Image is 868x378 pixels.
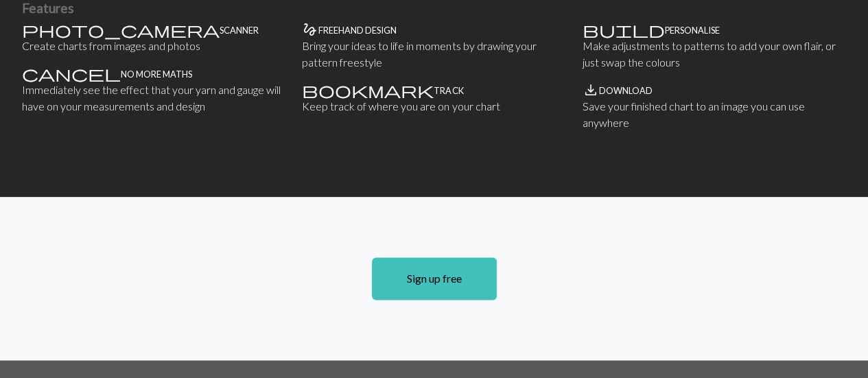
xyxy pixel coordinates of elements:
span: cancel [22,64,121,83]
h4: Freehand design [318,25,397,36]
h4: Download [599,86,653,96]
p: Immediately see the effect that your yarn and gauge will have on your measurements and design [22,82,285,115]
p: Save your finished chart to an image you can use anywhere [583,98,846,131]
a: Sign up free [372,257,497,300]
h4: No more maths [121,69,192,80]
span: photo_camera [22,20,220,39]
h4: Scanner [220,25,259,36]
span: build [583,20,665,39]
p: Bring your ideas to life in moments by drawing your pattern freestyle [302,38,565,71]
p: Keep track of where you are on your chart [302,98,565,115]
p: Create charts from images and photos [22,38,285,54]
h4: Personalise [665,25,720,36]
p: Make adjustments to patterns to add your own flair, or just swap the colours [583,38,846,71]
span: save_alt [583,80,599,99]
h4: Track [434,86,463,96]
span: bookmark [302,80,434,99]
span: gesture [302,20,318,39]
